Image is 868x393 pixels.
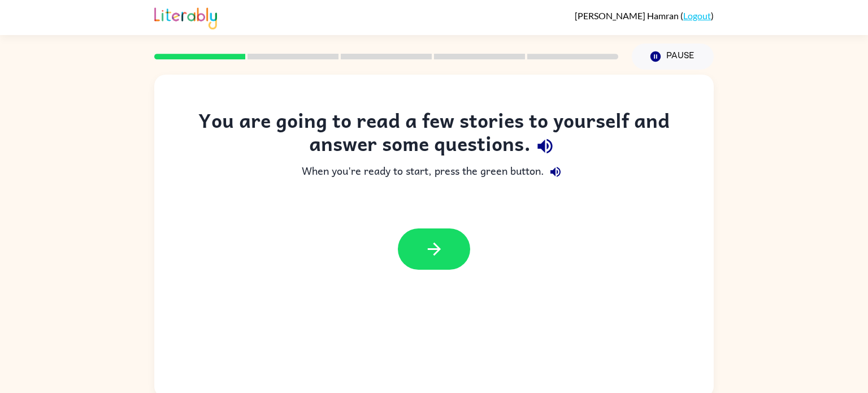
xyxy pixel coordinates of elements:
a: Logout [683,10,711,21]
img: Literably [154,5,217,29]
div: ( ) [575,10,714,21]
div: When you're ready to start, press the green button. [177,161,691,183]
button: Pause [632,44,714,70]
span: [PERSON_NAME] Hamran [575,10,680,21]
div: You are going to read a few stories to yourself and answer some questions. [177,109,691,161]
